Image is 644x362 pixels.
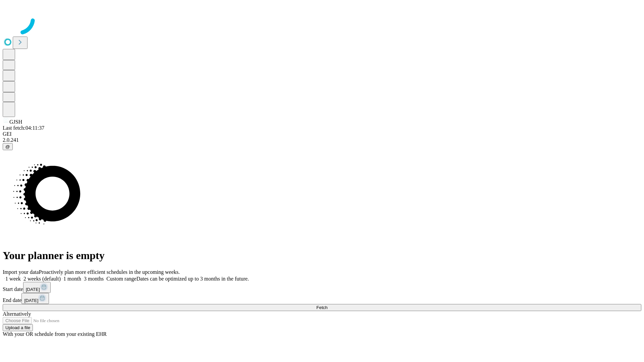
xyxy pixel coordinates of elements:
[9,119,22,125] span: GJSH
[24,298,38,303] span: [DATE]
[23,276,61,282] span: 2 weeks (default)
[3,125,44,131] span: Last fetch: 04:11:37
[3,269,39,275] span: Import your data
[21,293,49,304] button: [DATE]
[26,287,40,292] span: [DATE]
[84,276,104,282] span: 3 months
[3,249,641,262] h1: Your planner is empty
[3,331,107,337] span: With your OR schedule from your existing EHR
[5,144,10,149] span: @
[3,282,641,293] div: Start date
[3,143,13,150] button: @
[3,137,641,143] div: 2.0.241
[3,293,641,304] div: End date
[137,276,249,282] span: Dates can be optimized up to 3 months in the future.
[3,324,33,331] button: Upload a file
[39,269,180,275] span: Proactively plan more efficient schedules in the upcoming weeks.
[23,282,51,293] button: [DATE]
[3,311,31,317] span: Alternatively
[3,304,641,311] button: Fetch
[106,276,136,282] span: Custom range
[316,305,327,310] span: Fetch
[63,276,81,282] span: 1 month
[5,276,21,282] span: 1 week
[3,131,641,137] div: GEI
